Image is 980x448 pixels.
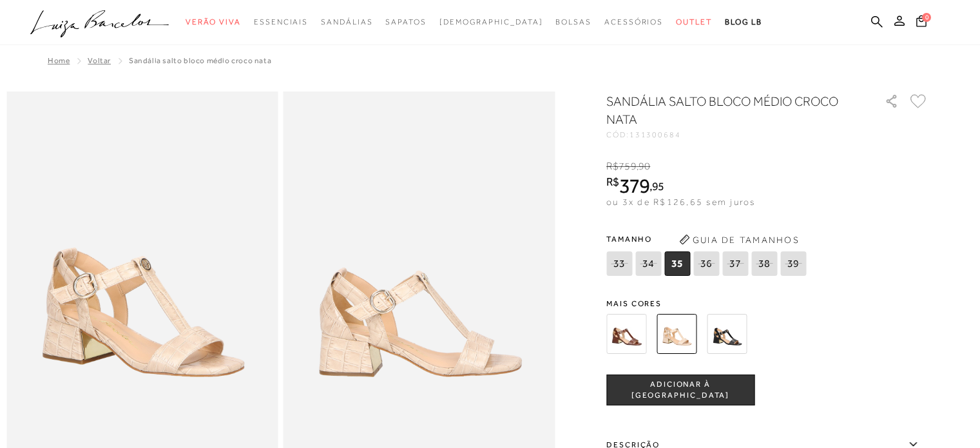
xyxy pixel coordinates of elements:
[606,131,864,139] div: CÓD:
[639,161,650,172] span: 90
[606,197,755,207] span: ou 3x de R$126,65 sem juros
[254,17,308,26] span: Essenciais
[619,161,636,172] span: 759
[439,10,543,34] a: noSubCategoriesText
[675,229,803,250] button: Guia de Tamanhos
[254,10,308,34] a: noSubCategoriesText
[606,229,809,249] span: Tamanho
[619,174,649,197] span: 379
[707,314,747,354] img: SANDÁLIA SALTO BLOCO MÉDIO CROCO PRETO
[922,13,931,22] span: 0
[604,10,663,34] a: noSubCategoriesText
[606,161,619,172] i: R$
[629,130,681,139] span: 131300684
[606,314,646,354] img: SANDÁLIA SALTO BLOCO MÉDIO CROCO CHOCOLATE
[722,251,748,276] span: 37
[607,379,754,402] span: ADICIONAR À [GEOGRAPHIC_DATA]
[604,17,663,26] span: Acessórios
[606,92,848,128] h1: SANDÁLIA SALTO BLOCO MÉDIO CROCO NATA
[606,300,928,307] span: Mais cores
[129,56,271,65] span: SANDÁLIA SALTO BLOCO MÉDIO CROCO NATA
[751,251,777,276] span: 38
[635,251,661,276] span: 34
[606,176,619,188] i: R$
[321,10,372,34] a: noSubCategoriesText
[186,10,241,34] a: noSubCategoriesText
[385,10,426,34] a: noSubCategoriesText
[649,180,664,192] i: ,
[385,17,426,26] span: Sapatos
[555,17,591,26] span: Bolsas
[606,375,754,405] button: ADICIONAR À [GEOGRAPHIC_DATA]
[555,10,591,34] a: noSubCategoriesText
[186,17,241,26] span: Verão Viva
[606,251,632,276] span: 33
[657,314,697,354] img: SANDÁLIA SALTO BLOCO MÉDIO CROCO NATA
[676,10,712,34] a: noSubCategoriesText
[725,17,762,26] span: BLOG LB
[693,251,719,276] span: 36
[664,251,690,276] span: 35
[652,179,664,193] span: 95
[48,56,70,65] a: Home
[88,56,111,65] a: Voltar
[321,17,372,26] span: Sandálias
[725,10,762,34] a: BLOG LB
[637,161,651,172] i: ,
[912,14,930,32] button: 0
[676,17,712,26] span: Outlet
[439,17,543,26] span: [DEMOGRAPHIC_DATA]
[780,251,806,276] span: 39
